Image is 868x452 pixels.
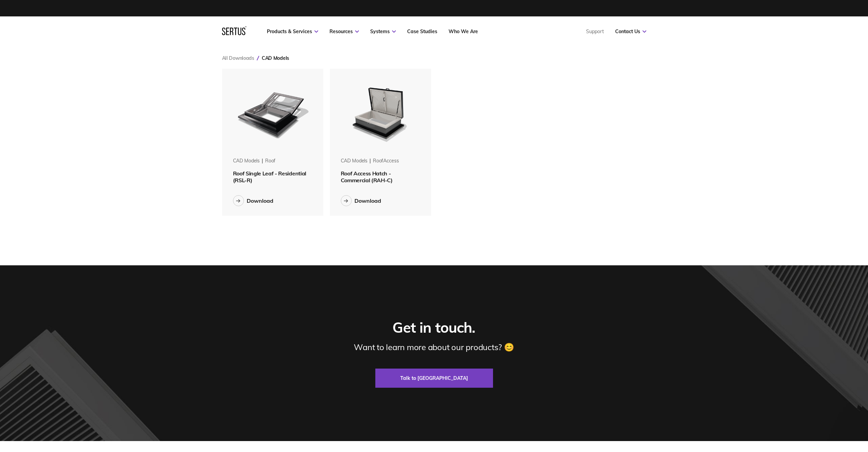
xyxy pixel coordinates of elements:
span: Roof Single Leaf - Residential (RSL-R) [233,170,306,184]
a: Contact Us [615,28,646,35]
span: Roof Access Hatch - Commercial (RAH-C) [341,170,393,184]
div: CAD Models [233,158,260,164]
div: Get in touch. [392,319,475,337]
a: Who We Are [449,28,478,35]
a: Support [586,28,604,35]
button: Download [233,195,273,206]
div: CAD Models [341,158,368,164]
div: roofAccess [373,158,399,164]
a: Systems [370,28,396,35]
a: Resources [329,28,359,35]
a: All Downloads [222,55,254,61]
a: Talk to [GEOGRAPHIC_DATA] [375,369,493,388]
button: Download [341,195,381,206]
div: Download [354,197,381,204]
div: Want to learn more about our products? 😊 [354,342,514,352]
iframe: Chat Widget [745,373,868,452]
div: roof [265,158,275,164]
a: Case Studies [407,28,437,35]
a: Products & Services [267,28,318,35]
div: Download [247,197,273,204]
